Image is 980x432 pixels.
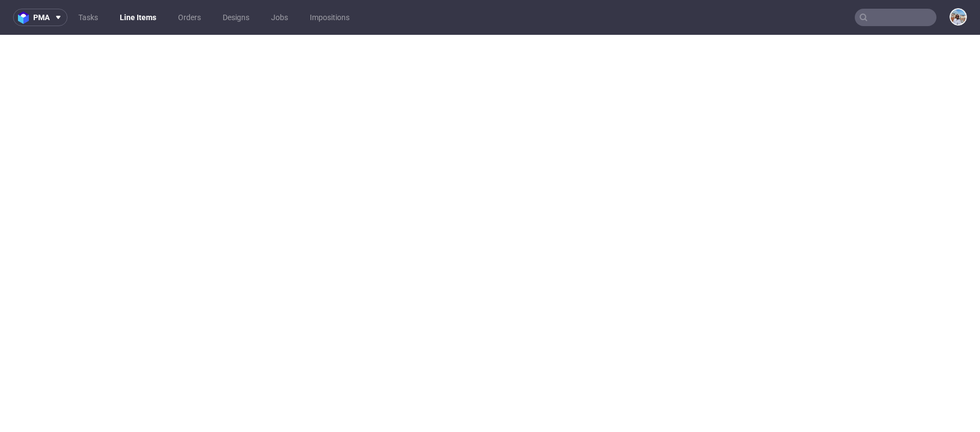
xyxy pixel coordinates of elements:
a: Line Items [113,9,163,26]
img: logo [18,11,33,24]
a: Designs [216,9,256,26]
a: Impositions [303,9,356,26]
button: pma [13,9,68,26]
a: Tasks [72,9,105,26]
span: pma [33,14,50,21]
a: Orders [171,9,207,26]
img: Marta Kozłowska [951,9,966,24]
a: Jobs [265,9,295,26]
